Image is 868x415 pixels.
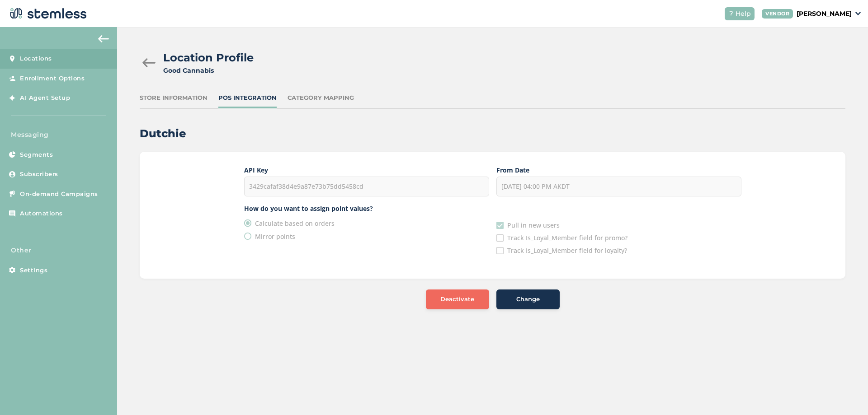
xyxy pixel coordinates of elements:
[440,295,474,304] span: Deactivate
[20,74,85,83] span: Enrollment Options
[163,50,254,66] h2: Location Profile
[20,209,63,218] span: Automations
[855,12,861,15] img: icon_down-arrow-small-66adaf34.svg
[244,165,489,175] label: API Key
[98,35,109,42] img: icon-arrow-back-accent-c549486e.svg
[496,165,741,175] label: From Date
[7,5,87,23] img: logo-dark-0685b13c.svg
[140,126,845,141] h2: Dutchie
[20,266,47,275] span: Settings
[20,170,58,179] span: Subscribers
[163,66,254,75] div: Good Cannabis
[20,150,53,159] span: Segments
[20,190,98,199] span: On-demand Campaigns
[20,93,70,103] span: AI Agent Setup
[496,289,560,309] button: Change
[426,289,489,309] button: Deactivate
[823,372,868,415] iframe: Chat Widget
[762,9,793,19] div: VENDOR
[288,93,354,103] div: Category Mapping
[140,93,208,103] div: Store Information
[797,9,852,19] p: [PERSON_NAME]
[516,295,540,304] span: Change
[218,93,277,103] div: POS Integration
[736,9,751,19] span: Help
[20,54,52,63] span: Locations
[728,11,734,16] img: icon-help-white-03924b79.svg
[244,204,489,213] label: How do you want to assign point values?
